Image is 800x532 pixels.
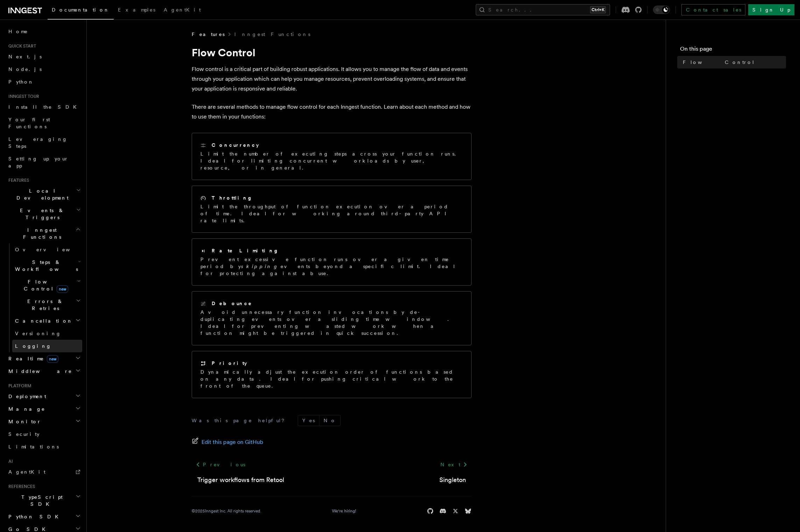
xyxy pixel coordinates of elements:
span: Versioning [15,331,61,336]
button: Manage [6,403,82,415]
button: No [319,415,340,426]
span: Flow Control [12,278,77,292]
a: ThrottlingLimit the throughput of function execution over a period of time. Ideal for working aro... [192,186,472,233]
a: Contact sales [681,4,745,15]
span: Cancellation [12,317,73,324]
span: Inngest Functions [6,227,76,240]
button: Events & Triggers [6,204,82,224]
span: Security [8,431,40,437]
h4: On this page [680,45,786,56]
h2: Debounce [212,300,252,307]
a: Trigger workflows from Retool [197,475,284,485]
a: Previous [192,458,249,471]
span: Next.js [8,54,42,59]
span: Examples [118,7,155,13]
a: Python [6,76,82,88]
button: Errors & Retries [12,295,82,315]
a: AgentKit [6,466,82,478]
p: Was this page helpful? [192,417,289,424]
button: Local Development [6,185,82,204]
p: Dynamically adjust the execution order of functions based on any data. Ideal for pushing critical... [200,368,463,389]
a: Versioning [12,327,82,340]
span: Errors & Retries [12,298,76,312]
span: Steps & Workflows [12,259,78,273]
p: Limit the number of executing steps across your function runs. Ideal for limiting concurrent work... [200,150,463,171]
span: Middleware [6,368,72,375]
span: Features [6,178,29,183]
p: Flow control is a critical part of building robust applications. It allows you to manage the flow... [192,64,472,94]
button: Deployment [6,390,82,403]
span: Platform [6,383,31,389]
button: Realtimenew [6,352,82,365]
button: Inngest Functions [6,224,82,243]
span: Home [8,28,28,35]
span: Monitor [6,418,41,425]
span: Your first Functions [8,117,50,129]
p: Prevent excessive function runs over a given time period by events beyond a specific limit. Ideal... [200,256,463,277]
span: Quick start [6,43,36,49]
span: Setting up your app [8,156,69,168]
a: Setting up your app [6,152,82,172]
span: AgentKit [164,7,201,13]
span: Realtime [6,355,58,362]
p: There are several methods to manage flow control for each Inngest function. Learn about each meth... [192,102,472,122]
div: Inngest Functions [6,243,82,352]
button: Monitor [6,415,82,428]
button: Steps & Workflows [12,256,82,275]
a: Rate LimitingPrevent excessive function runs over a given time period byskippingevents beyond a s... [192,238,472,286]
span: Install the SDK [8,104,81,110]
button: Python SDK [6,510,82,523]
a: Home [6,25,82,38]
span: Deployment [6,393,46,400]
button: Toggle dark mode [653,6,670,14]
span: Flow Control [683,59,755,66]
a: PriorityDynamically adjust the execution order of functions based on any data. Ideal for pushing ... [192,351,472,398]
button: Yes [298,415,319,426]
span: Logging [15,343,51,349]
a: Next.js [6,50,82,63]
a: Install the SDK [6,101,82,113]
a: We're hiring! [332,508,356,514]
a: Overview [12,243,82,256]
h1: Flow Control [192,46,472,59]
button: Flow Controlnew [12,275,82,295]
kbd: Ctrl+K [590,6,606,13]
a: DebounceAvoid unnecessary function invocations by de-duplicating events over a sliding time windo... [192,291,472,345]
span: Leveraging Steps [8,136,68,149]
a: Security [6,428,82,440]
a: Sign Up [748,4,794,15]
button: Middleware [6,365,82,378]
a: Next [436,458,472,471]
div: © 2025 Inngest Inc. All rights reserved. [192,508,261,514]
span: Features [192,31,225,38]
a: Singleton [439,475,466,485]
em: skipping [241,264,281,269]
h2: Throttling [212,194,253,201]
a: Documentation [48,2,114,20]
span: AI [6,459,13,464]
span: Events & Triggers [6,207,76,221]
span: TypeScript SDK [6,494,76,508]
a: ConcurrencyLimit the number of executing steps across your function runs. Ideal for limiting conc... [192,133,472,180]
a: Limitations [6,440,82,453]
span: Python SDK [6,513,63,520]
p: Limit the throughput of function execution over a period of time. Ideal for working around third-... [200,203,463,224]
span: Manage [6,405,45,412]
a: Inngest Functions [234,31,310,38]
span: Limitations [8,444,59,450]
h2: Priority [212,360,247,367]
span: Python [8,79,34,85]
h2: Rate Limiting [212,247,279,254]
a: Edit this page on GitHub [192,437,263,447]
button: Cancellation [12,315,82,327]
span: Overview [15,247,87,252]
span: new [57,285,68,293]
p: Avoid unnecessary function invocations by de-duplicating events over a sliding time window. Ideal... [200,309,463,337]
a: Logging [12,340,82,352]
span: Documentation [52,7,109,13]
a: Examples [114,2,160,19]
a: Flow Control [680,56,786,69]
span: AgentKit [8,469,45,475]
span: new [47,355,58,363]
span: Node.js [8,66,42,72]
